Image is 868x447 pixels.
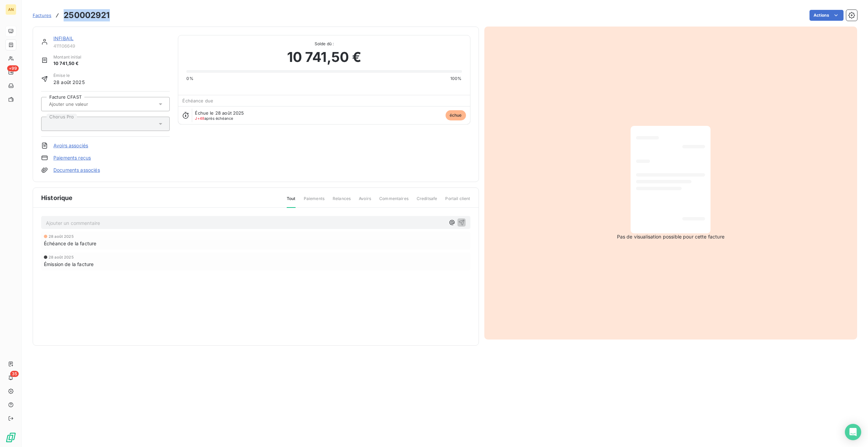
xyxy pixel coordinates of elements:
h3: 250002921 [64,9,110,21]
div: AN [5,4,16,15]
span: Solde dû : [186,41,462,47]
span: Pas de visualisation possible pour cette facture [617,233,724,240]
span: Échéance due [182,98,213,103]
span: 28 août 2025 [53,79,85,86]
span: Paiements [304,196,324,207]
span: 28 août 2025 [49,234,74,238]
span: Avoirs [359,196,371,207]
span: J+48 [195,116,204,121]
span: Montant initial [53,54,81,60]
span: 28 août 2025 [49,255,74,259]
span: Portail client [445,196,470,207]
a: Factures [33,12,51,19]
span: 100% [450,76,462,82]
span: Échéance de la facture [44,240,96,247]
a: INFIBAIL [53,35,73,41]
a: Documents associés [53,167,100,173]
span: +99 [7,65,19,71]
div: Open Intercom Messenger [845,424,861,440]
span: Émission de la facture [44,261,94,268]
span: 35 [10,371,19,377]
a: Paiements reçus [53,154,91,161]
span: Commentaires [379,196,408,207]
span: Échue le 28 août 2025 [195,110,244,116]
span: échue [446,110,466,120]
span: 10 741,50 € [53,60,81,67]
span: 0% [186,76,193,82]
span: Creditsafe [417,196,437,207]
span: Tout [287,196,296,208]
span: 411106649 [53,43,170,49]
span: Historique [41,193,73,202]
input: Ajouter une valeur [48,101,117,107]
span: 10 741,50 € [287,47,362,67]
button: Actions [809,10,844,21]
span: Relances [333,196,351,207]
img: Logo LeanPay [5,432,16,443]
span: après échéance [195,116,233,120]
a: Avoirs associés [53,142,88,149]
span: Émise le [53,72,85,79]
span: Factures [33,13,51,18]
